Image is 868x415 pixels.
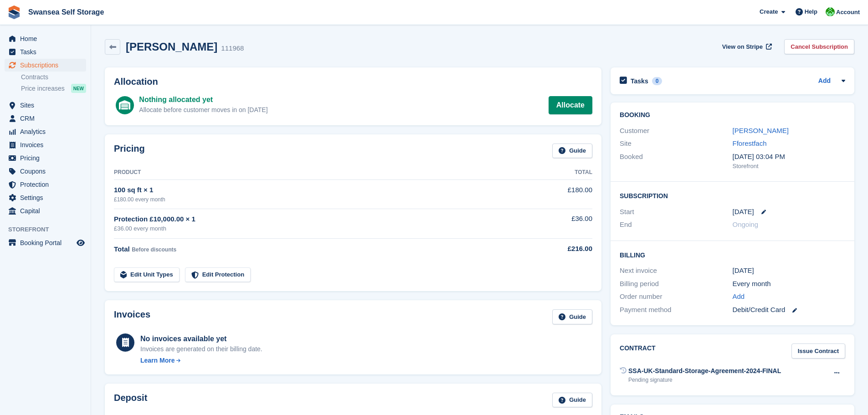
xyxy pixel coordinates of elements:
[21,83,86,93] a: Price increases NEW
[5,32,86,45] a: menu
[836,8,860,17] span: Account
[519,244,592,254] div: £216.00
[620,207,732,217] div: Start
[75,237,86,248] a: Preview store
[719,39,774,54] a: View on Stripe
[784,39,854,54] a: Cancel Subscription
[620,305,732,315] div: Payment method
[5,112,86,125] a: menu
[791,343,845,359] a: Issue Contract
[5,165,86,178] a: menu
[620,343,656,359] h2: Contract
[620,112,845,119] h2: Booking
[21,84,65,93] span: Price increases
[114,185,519,195] div: 100 sq ft × 1
[20,32,75,45] span: Home
[5,46,86,58] a: menu
[628,366,781,376] div: SSA-UK-Standard-Storage-Agreement-2024-FINAL
[114,393,147,408] h2: Deposit
[620,152,732,171] div: Booked
[114,143,145,159] h2: Pricing
[805,7,817,16] span: Help
[760,7,778,16] span: Create
[140,356,175,365] div: Learn More
[221,43,244,54] div: 111968
[139,94,267,105] div: Nothing allocated yet
[20,236,75,249] span: Booking Portal
[114,245,130,253] span: Total
[631,77,648,85] h2: Tasks
[20,178,75,191] span: Protection
[114,214,519,225] div: Protection £10,000.00 × 1
[114,165,519,180] th: Product
[114,267,180,282] a: Edit Unit Types
[733,152,845,162] div: [DATE] 03:04 PM
[733,279,845,289] div: Every month
[733,207,754,217] time: 2025-10-04 00:00:00 UTC
[5,152,86,164] a: menu
[20,99,75,112] span: Sites
[818,76,831,87] a: Add
[519,180,592,209] td: £180.00
[620,138,732,149] div: Site
[620,191,845,200] h2: Subscription
[620,292,732,302] div: Order number
[20,152,75,164] span: Pricing
[132,246,176,253] span: Before discounts
[20,138,75,151] span: Invoices
[826,7,835,16] img: Andrew Robbins
[139,105,267,115] div: Allocate before customer moves in on [DATE]
[5,125,86,138] a: menu
[20,112,75,125] span: CRM
[140,344,262,354] div: Invoices are generated on their billing date.
[5,236,86,249] a: menu
[5,59,86,72] a: menu
[140,356,262,365] a: Learn More
[733,305,845,315] div: Debit/Credit Card
[185,267,251,282] a: Edit Protection
[733,139,767,147] a: Fforestfach
[20,125,75,138] span: Analytics
[114,195,519,204] div: £180.00 every month
[722,42,763,51] span: View on Stripe
[552,393,592,408] a: Guide
[620,126,732,136] div: Customer
[5,178,86,191] a: menu
[620,279,732,289] div: Billing period
[733,127,789,134] a: [PERSON_NAME]
[620,266,732,276] div: Next invoice
[733,266,845,276] div: [DATE]
[733,162,845,171] div: Storefront
[25,5,108,20] a: Swansea Self Storage
[114,309,150,324] h2: Invoices
[8,225,91,234] span: Storefront
[519,209,592,238] td: £36.00
[71,84,86,93] div: NEW
[20,165,75,178] span: Coupons
[21,73,86,82] a: Contracts
[20,46,75,58] span: Tasks
[140,333,262,344] div: No invoices available yet
[126,41,217,53] h2: [PERSON_NAME]
[114,224,519,233] div: £36.00 every month
[20,59,75,72] span: Subscriptions
[549,96,592,114] a: Allocate
[733,292,745,302] a: Add
[20,205,75,217] span: Capital
[552,309,592,324] a: Guide
[114,77,592,87] h2: Allocation
[620,220,732,230] div: End
[733,220,759,228] span: Ongoing
[652,77,663,85] div: 0
[620,250,845,259] h2: Billing
[5,191,86,204] a: menu
[628,376,781,384] div: Pending signature
[5,99,86,112] a: menu
[5,205,86,217] a: menu
[552,143,592,159] a: Guide
[5,138,86,151] a: menu
[7,5,21,19] img: stora-icon-8386f47178a22dfd0bd8f6a31ec36ba5ce8667c1dd55bd0f319d3a0aa187defe.svg
[20,191,75,204] span: Settings
[519,165,592,180] th: Total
